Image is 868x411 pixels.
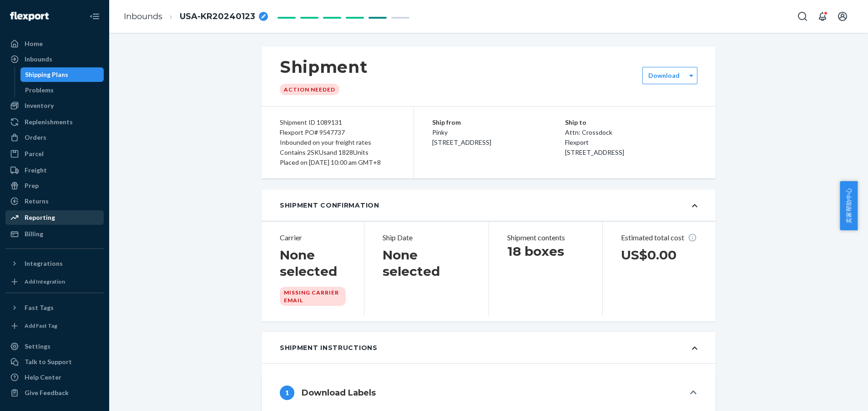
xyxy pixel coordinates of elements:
[5,210,104,225] a: Reporting
[20,83,104,97] a: Problems
[432,128,491,146] span: Pinky [STREET_ADDRESS]
[621,247,698,263] h1: US$0.00
[5,319,104,333] a: Add Fast Tag
[5,256,104,271] button: Integrations
[5,370,104,385] a: Help Center
[25,149,44,158] div: Parcel
[280,233,346,243] p: Carrier
[383,247,470,279] h1: None selected
[280,386,294,400] div: 1
[432,117,565,127] p: Ship from
[5,227,104,241] a: Billing
[25,133,46,142] div: Orders
[833,7,852,25] button: Open account menu
[5,52,104,66] a: Inbounds
[565,148,624,156] span: [STREET_ADDRESS]
[280,157,395,167] div: Placed on [DATE] 10:00 am GMT+8
[25,322,57,330] div: Add Fast Tag
[25,213,55,222] div: Reporting
[25,181,39,190] div: Prep
[262,375,716,411] button: 1Download Labels
[25,278,65,285] div: Add Integration
[25,117,73,127] div: Replenishments
[25,70,68,79] div: Shipping Plans
[840,181,858,230] button: 卖家帮助中心
[507,243,584,259] h1: 18 boxes
[5,339,104,354] a: Settings
[280,117,395,127] div: Shipment ID 1089131
[280,147,395,157] div: Contains 2 SKUs and 1828 Units
[25,357,72,366] div: Talk to Support
[621,233,698,243] p: Estimated total cost
[25,229,43,238] div: Billing
[280,201,379,210] div: Shipment Confirmation
[5,130,104,145] a: Orders
[25,86,54,95] div: Problems
[86,7,104,25] button: Close Navigation
[507,233,584,243] p: Shipment contents
[280,137,395,147] div: Inbounded on your freight rates
[280,287,346,306] div: MISSING CARRIER EMAIL
[565,127,698,137] p: Attn: Crossdock
[793,7,812,25] button: Open Search Box
[25,388,69,397] div: Give Feedback
[116,3,275,30] ol: breadcrumbs
[180,11,255,23] span: USA-KR20240123
[5,274,104,289] a: Add Integration
[565,117,698,127] p: Ship to
[5,386,104,400] button: Give Feedback
[280,57,368,76] h1: Shipment
[25,101,54,110] div: Inventory
[25,303,54,312] div: Fast Tags
[25,197,49,206] div: Returns
[5,115,104,129] a: Replenishments
[25,166,47,175] div: Freight
[565,137,698,147] p: Flexport
[302,387,376,399] h4: Download Labels
[25,373,61,382] div: Help Center
[280,247,346,279] h1: None selected
[10,12,49,21] img: Flexport logo
[5,300,104,315] button: Fast Tags
[20,67,104,82] a: Shipping Plans
[5,36,104,51] a: Home
[25,342,50,351] div: Settings
[383,233,470,243] p: Ship Date
[5,98,104,113] a: Inventory
[280,127,395,137] div: Flexport PO# 9547737
[648,71,680,80] label: Download
[5,194,104,208] a: Returns
[280,84,339,95] div: Action Needed
[25,259,63,268] div: Integrations
[25,39,43,48] div: Home
[5,178,104,193] a: Prep
[5,355,104,369] a: Talk to Support
[5,147,104,161] a: Parcel
[25,55,52,64] div: Inbounds
[280,343,378,352] div: Shipment Instructions
[5,163,104,178] a: Freight
[124,11,162,21] a: Inbounds
[813,7,832,25] button: Open notifications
